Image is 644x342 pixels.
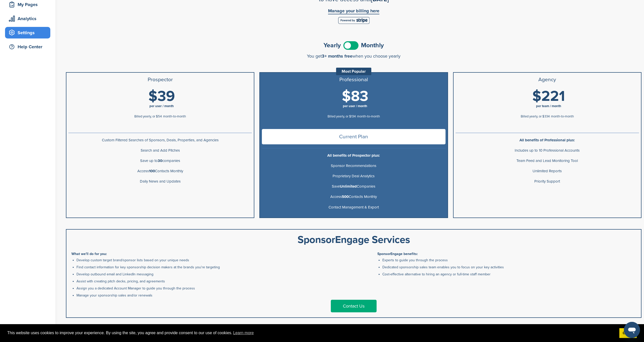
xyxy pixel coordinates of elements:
b: All benefits of Professional plus: [519,138,575,142]
b: Unlimited [340,184,357,189]
div: You get when you choose yearly [66,54,641,59]
span: $39 [148,88,175,105]
h3: Professional [262,77,445,83]
span: Billed yearly, or $334 [521,114,550,118]
a: Analytics [5,13,50,24]
a: dismiss cookie message [619,328,637,338]
div: Help Center [8,42,50,51]
span: Yearly [324,42,341,49]
p: Access Contacts Monthly [68,168,252,174]
span: Billed yearly, or $54 [134,114,162,118]
h3: Need to cancel your membership? [68,323,641,329]
a: learn more about cookies [232,329,255,337]
li: Manage your sponsorship sales and/or renewals [76,293,352,298]
b: SponsorEngage benefits: [377,252,418,256]
a: Contact Us [331,300,377,312]
div: Most Popular [336,68,371,75]
li: Develop outbound email and LinkedIn messaging [76,272,352,277]
span: per user / month [149,104,174,108]
span: $83 [342,88,368,105]
b: 30 [158,158,162,163]
span: month-to-month [163,114,186,118]
span: Current Plan [262,129,445,144]
h3: Agency [456,77,639,83]
p: Contact Management & Export [262,204,445,210]
li: Find contact information for key sponsorship decision makers at the brands you're targeting [76,265,352,270]
a: Help Center [5,41,50,53]
span: month-to-month [551,114,574,118]
li: Develop custom target brand/sponsor lists based on your unique needs [76,258,352,263]
p: Priority Support [456,178,639,185]
a: Manage your billing here [328,9,379,14]
span: Billed yearly, or $134 [328,114,356,118]
span: month-to-month [357,114,380,118]
b: 500 [342,194,349,199]
li: Assist with creating pitch decks, pricing, and agreements [76,279,352,284]
p: Save up to companies [68,158,252,164]
span: Monthly [361,42,384,49]
p: Access Contacts Monthly [262,194,445,200]
img: Stripe [338,17,370,24]
div: SponsorEngage Services [71,235,636,245]
div: Settings [8,28,50,37]
p: Custom Filtered Searches of Sponsors, Deals, Properties, and Agencies [68,137,252,143]
p: Includes up to 10 Professional Accounts [456,147,639,154]
p: Proprietary Deal Analytics [262,173,445,179]
p: Unlimited Reports [456,168,639,174]
a: Settings [5,27,50,38]
p: Save Companies [262,183,445,190]
b: All benefits of Prospector plus: [327,153,380,158]
b: What we'll do for you: [71,252,107,256]
p: Sponsor Recommendations [262,163,445,169]
span: per user / month [343,104,367,108]
p: Search and Add Pitches [68,147,252,154]
span: $221 [532,88,565,105]
h3: Prospector [68,77,252,83]
b: 100 [149,169,155,173]
span: This website uses cookies to improve your experience. By using the site, you agree and provide co... [7,329,615,337]
li: Assign you a dedicated Account Manager to guide you through the process [76,286,352,291]
li: Cost-effective alternative to hiring an agency or full-time staff member [382,272,636,277]
li: Dedicated sponsorship sales team enables you to focus on your key activities [382,265,636,270]
div: Analytics [8,14,50,23]
li: Experts to guide you through the process [382,258,636,263]
p: Daily News and Updates [68,178,252,185]
p: Team Feed and Lead Monitoring Tool [456,158,639,164]
span: per team / month [536,104,561,108]
span: 3+ months free [322,53,352,59]
iframe: Button to launch messaging window [624,322,640,338]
